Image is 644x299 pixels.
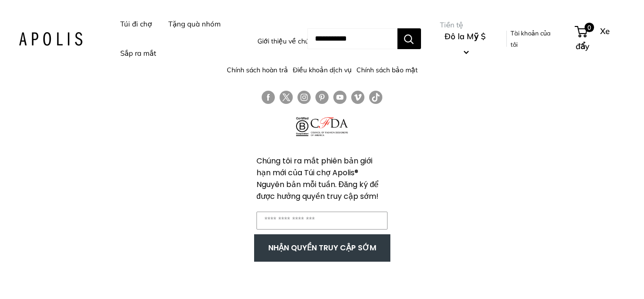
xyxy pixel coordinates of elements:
font: 0 [587,24,591,31]
a: Sắp ra mắt [120,47,156,60]
a: Túi đi chợ [120,17,152,31]
font: Đô la Mỹ $ [445,31,486,41]
a: Theo dõi chúng tôi trên Instagram [297,91,311,104]
img: Công ty B được chứng nhận [296,117,309,136]
a: Theo dõi chúng tôi trên YouTube [333,91,347,104]
a: Theo dõi chúng tôi trên Pinterest [315,91,329,104]
font: Tặng quà nhóm [168,19,221,28]
input: Nhập email của bạn [256,212,388,230]
a: Theo dõi chúng tôi trên Tumblr [369,91,382,104]
a: Tặng quà nhóm [168,17,221,31]
img: Thành viên Hội đồng các nhà thiết kế thời trang Hoa Kỳ [311,117,348,136]
a: Theo dõi chúng tôi trên Facebook [262,91,275,104]
a: 0 Xe đẩy [576,24,625,54]
button: Đô la Mỹ $ [440,29,490,59]
font: NHẬN QUYỀN TRUY CẬP SỚM [268,242,376,253]
font: Tiền tệ [440,20,463,29]
input: Tìm kiếm... [307,28,397,49]
font: Túi đi chợ [120,19,152,28]
a: Tài khoản của tôi [511,27,559,51]
a: Theo dõi chúng tôi trên Vimeo [351,91,364,104]
font: Sắp ra mắt [120,49,156,58]
button: Tìm kiếm [397,28,421,49]
font: Tài khoản của tôi [511,29,551,48]
font: Chúng tôi ra mắt phiên bản giới hạn mới của Túi chợ Apolis® Nguyên bản mỗi tuần. Đăng ký để được ... [256,155,379,202]
img: Apolis [19,32,83,46]
button: NHẬN QUYỀN TRUY CẬP SỚM [264,239,381,257]
a: Theo dõi chúng tôi trên Twitter [280,91,293,108]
